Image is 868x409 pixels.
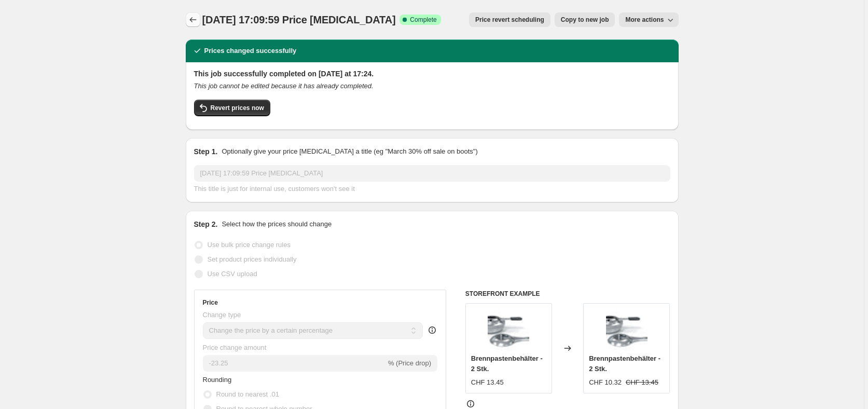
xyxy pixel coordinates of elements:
span: Use bulk price change rules [208,241,291,249]
span: [DATE] 17:09:59 Price [MEDICAL_DATA] [202,14,396,25]
span: Complete [410,16,436,24]
h2: Step 1. [194,146,218,157]
strike: CHF 13.45 [626,377,658,388]
span: Revert prices now [211,104,264,112]
span: Brennpastenbehälter - 2 Stk. [471,355,543,373]
span: Use CSV upload [208,270,257,278]
p: Select how the prices should change [222,219,332,229]
div: CHF 13.45 [471,377,504,388]
span: Price change amount [203,344,267,351]
h2: This job successfully completed on [DATE] at 17:24. [194,69,670,79]
div: help [427,325,437,335]
img: 111420_2021_80x.jpg [606,309,647,350]
span: More actions [625,16,664,24]
p: Optionally give your price [MEDICAL_DATA] a title (eg "March 30% off sale on boots") [222,146,477,157]
span: This title is just for internal use, customers won't see it [194,185,355,193]
div: CHF 10.32 [589,377,622,388]
input: 30% off holiday sale [194,165,670,182]
button: Price change jobs [186,12,200,27]
span: Copy to new job [561,16,609,24]
h6: STOREFRONT EXAMPLE [465,290,670,298]
h3: Price [203,298,218,307]
span: Set product prices individually [208,255,297,263]
img: 111420_2021_80x.jpg [488,309,529,350]
span: Price revert scheduling [475,16,544,24]
i: This job cannot be edited because it has already completed. [194,82,374,90]
button: Price revert scheduling [469,12,550,27]
span: % (Price drop) [388,359,431,367]
span: Change type [203,311,241,319]
button: Revert prices now [194,100,270,116]
button: More actions [619,12,678,27]
span: Round to nearest .01 [216,390,279,398]
h2: Step 2. [194,219,218,229]
span: Rounding [203,376,232,384]
h2: Prices changed successfully [204,46,297,56]
input: -15 [203,355,386,372]
span: Brennpastenbehälter - 2 Stk. [589,355,660,373]
button: Copy to new job [555,12,615,27]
